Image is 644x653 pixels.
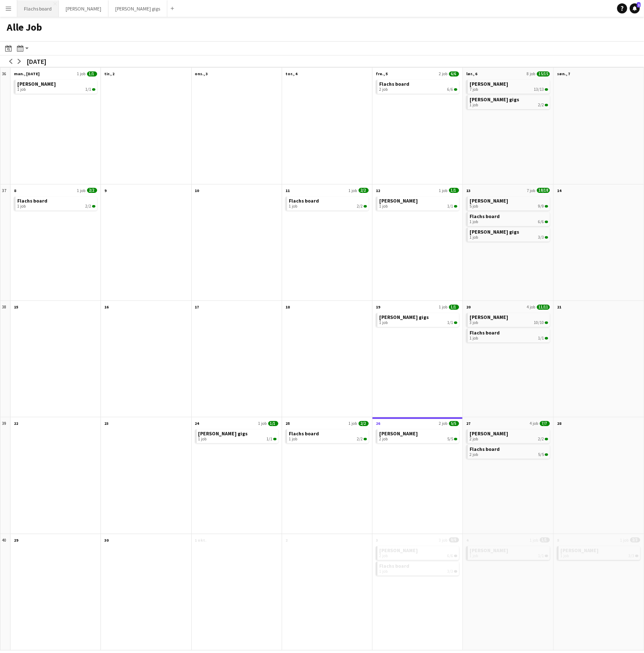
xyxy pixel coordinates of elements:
a: Flachs board1 job6/6 [470,212,548,224]
span: 1 job [379,569,388,574]
span: 21 [557,304,561,310]
span: 2/2 [538,103,544,108]
span: 2/2 [538,437,544,442]
span: Asger Gigs [560,547,599,553]
span: 1 job [17,204,26,209]
span: 5 job [470,204,478,209]
a: [PERSON_NAME]5 job9/9 [470,197,548,209]
a: [PERSON_NAME]3 job10/10 [470,313,548,325]
span: 4 job [527,304,535,310]
span: 1 job [77,71,85,76]
span: 1 job [470,336,478,341]
span: 9/9 [545,205,548,208]
span: 3/3 [538,235,544,240]
span: 6/6 [454,555,457,557]
span: 1 job [17,87,26,92]
span: 2/2 [364,205,367,208]
span: 2/2 [92,205,95,208]
a: 1 [630,3,640,13]
span: 1/1 [449,188,459,193]
span: 1 job [560,553,569,558]
button: [PERSON_NAME] [59,0,108,17]
a: Flachs board2 job5/5 [470,445,548,457]
span: Hedvig's gigs [470,229,519,235]
span: Flachs board [470,329,500,336]
span: 16 [104,304,108,310]
span: 1/1 [85,87,91,92]
span: 3 [376,537,378,543]
span: Asger Gigs [470,81,508,87]
span: 23 [104,421,108,426]
span: 17 [195,304,199,310]
span: 3 job [470,320,478,325]
span: 19 [376,304,380,310]
span: 1 job [289,437,297,442]
a: [PERSON_NAME]1 job3/3 [560,546,639,558]
span: 1 job [198,437,207,442]
span: lør., 6 [466,71,477,76]
span: 3/3 [628,553,634,558]
span: 3/3 [635,555,639,557]
span: 1 job [439,188,447,193]
span: 1 okt. [195,537,207,543]
span: 3/3 [545,236,548,239]
span: 2/2 [359,188,369,193]
span: 2/2 [364,438,367,440]
span: 1/1 [538,336,544,341]
span: Flachs board [470,446,500,452]
span: Flachs board [379,81,409,87]
span: 5/5 [447,437,453,442]
div: 37 [0,184,11,301]
span: 1 job [470,553,478,558]
span: 1 job [530,537,538,543]
span: 1 job [379,204,388,209]
a: Flachs board1 job3/3 [379,562,457,574]
div: 36 [0,68,11,184]
span: 1 job [348,421,357,426]
span: 14 [557,188,561,193]
div: [DATE] [27,57,46,66]
a: [PERSON_NAME]1 job1/1 [379,197,457,209]
span: 10 [195,188,199,193]
span: Hedvig's gigs [470,96,519,103]
span: 3/3 [447,569,453,574]
span: Asger Gigs [379,430,418,437]
span: Asger Gigs [379,547,418,553]
span: 2 job [379,437,388,442]
span: 2/2 [545,104,548,106]
span: 4 job [530,421,538,426]
span: 5/5 [454,438,457,440]
span: 6/6 [538,219,544,224]
span: Asger Gigs [379,197,418,204]
span: 1 job [258,421,267,426]
span: 5/5 [545,453,548,456]
span: 1 job [348,188,357,193]
span: 13/13 [534,87,544,92]
span: 1/1 [447,320,453,325]
span: 3/3 [630,537,640,542]
span: 7 job [527,188,535,193]
span: 1 [637,2,641,8]
span: 2 [285,537,288,543]
span: 15/15 [537,71,550,76]
span: 9/9 [449,537,459,542]
span: 1 job [289,204,297,209]
span: 4 [466,537,468,543]
span: 3 job [439,537,447,543]
a: Flachs board1 job2/2 [17,197,95,209]
span: Flachs board [289,430,319,437]
span: 5/5 [449,421,459,426]
span: 1/1 [540,537,550,542]
span: 1 job [379,320,388,325]
span: 1 job [439,304,447,310]
a: [PERSON_NAME] gigs1 job3/3 [470,228,548,240]
a: Flachs board2 job6/6 [379,80,457,92]
span: tir., 2 [104,71,114,76]
span: 2/2 [545,438,548,440]
span: 6/6 [449,71,459,76]
span: 18/18 [537,188,550,193]
a: Flachs board1 job2/2 [289,197,367,209]
a: [PERSON_NAME]2 job2/2 [470,429,548,442]
span: 25 [285,421,290,426]
span: 24 [195,421,199,426]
